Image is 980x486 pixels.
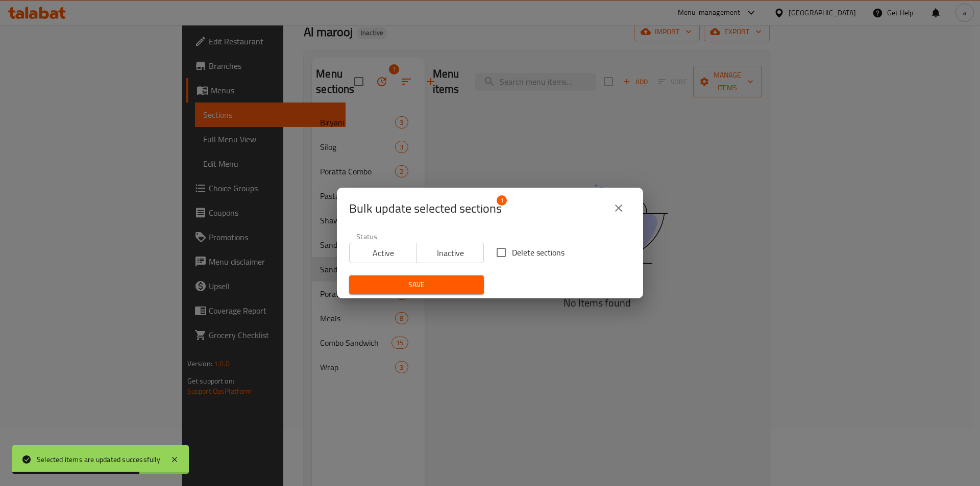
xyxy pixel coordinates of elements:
[512,246,565,259] span: Delete sections
[349,200,502,217] span: Selected section count
[606,196,631,220] button: close
[416,243,484,263] button: Inactive
[497,195,507,206] span: 1
[354,246,413,261] span: Active
[421,246,480,261] span: Inactive
[349,275,484,294] button: Save
[37,454,160,465] div: Selected items are updated successfully
[349,243,417,263] button: Active
[357,278,476,291] span: Save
